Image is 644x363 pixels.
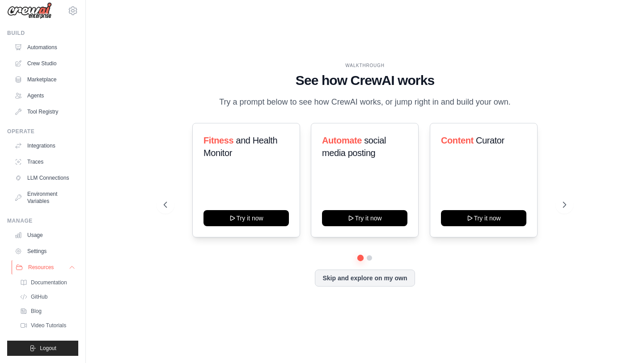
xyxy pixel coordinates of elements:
[7,217,78,224] div: Manage
[322,135,362,145] span: Automate
[11,40,78,55] a: Automations
[11,171,78,185] a: LLM Connections
[7,341,78,356] button: Logout
[215,96,515,109] p: Try a prompt below to see how CrewAI works, or jump right in and build your own.
[11,72,78,87] a: Marketplace
[164,72,566,89] h1: See how CrewAI works
[475,135,504,145] span: Curator
[7,2,52,19] img: Logo
[11,244,78,258] a: Settings
[11,56,78,71] a: Crew Studio
[11,228,78,242] a: Usage
[11,89,78,103] a: Agents
[322,210,407,226] button: Try it now
[31,322,66,329] span: Video Tutorials
[599,320,644,363] iframe: Chat Widget
[31,293,47,300] span: GitHub
[441,210,526,226] button: Try it now
[31,279,67,286] span: Documentation
[203,210,289,226] button: Try it now
[11,139,78,153] a: Integrations
[164,62,566,69] div: WALKTHROUGH
[11,105,78,119] a: Tool Registry
[16,305,78,317] a: Blog
[7,30,78,37] div: Build
[31,308,42,315] span: Blog
[16,319,78,332] a: Video Tutorials
[11,155,78,169] a: Traces
[28,264,54,271] span: Resources
[7,128,78,135] div: Operate
[12,260,79,274] button: Resources
[203,135,233,145] span: Fitness
[441,135,474,145] span: Content
[203,135,277,158] span: and Health Monitor
[16,276,78,289] a: Documentation
[11,187,78,208] a: Environment Variables
[40,345,56,352] span: Logout
[315,270,415,287] button: Skip and explore on my own
[16,291,78,303] a: GitHub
